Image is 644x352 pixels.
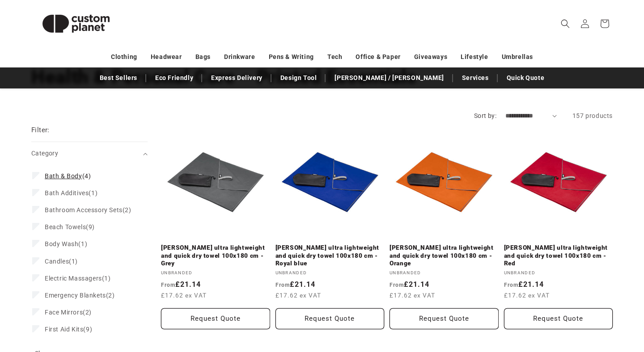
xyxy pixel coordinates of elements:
[269,49,314,65] a: Pens & Writing
[45,189,89,197] span: Bath Additives
[414,49,447,65] a: Giveaways
[45,325,92,333] span: (9)
[461,49,488,65] a: Lifestyle
[207,70,267,86] a: Express Delivery
[161,308,270,329] button: Request Quote
[45,223,86,230] span: Beach Towels
[491,256,644,352] iframe: Chat Widget
[275,244,385,268] a: [PERSON_NAME] ultra lightweight and quick dry towel 100x180 cm - Royal blue
[275,308,385,329] button: Request Quote
[31,150,58,157] span: Category
[151,49,182,65] a: Headwear
[45,240,78,247] span: Body Wash
[474,112,496,119] label: Sort by:
[45,206,131,214] span: (2)
[31,4,121,44] img: Custom Planet
[45,326,83,333] span: First Aid Kits
[45,258,69,265] span: Candles
[45,172,91,180] span: (4)
[45,172,82,180] span: Bath & Body
[195,49,211,65] a: Bags
[45,206,123,214] span: Bathroom Accessory Sets
[356,49,400,65] a: Office & Paper
[458,70,493,86] a: Services
[111,49,137,65] a: Clothing
[45,240,87,248] span: (1)
[224,49,255,65] a: Drinkware
[45,189,97,197] span: (1)
[504,244,613,268] a: [PERSON_NAME] ultra lightweight and quick dry towel 100x180 cm - Red
[327,49,342,65] a: Tech
[31,142,148,165] summary: Category (0 selected)
[390,308,499,329] button: Request Quote
[276,70,322,86] a: Design Tool
[45,309,83,316] span: Face Mirrors
[502,49,533,65] a: Umbrellas
[390,244,499,268] a: [PERSON_NAME] ultra lightweight and quick dry towel 100x180 cm - Orange
[330,70,448,86] a: [PERSON_NAME] / [PERSON_NAME]
[45,292,106,299] span: Emergency Blankets
[502,70,549,86] a: Quick Quote
[161,244,270,268] a: [PERSON_NAME] ultra lightweight and quick dry towel 100x180 cm - Grey
[45,275,102,282] span: Electric Massagers
[572,112,613,119] span: 157 products
[45,308,92,316] span: (2)
[45,291,115,299] span: (2)
[555,14,575,34] summary: Search
[45,274,111,282] span: (1)
[45,223,95,231] span: (9)
[95,70,142,86] a: Best Sellers
[45,257,78,265] span: (1)
[151,70,198,86] a: Eco Friendly
[31,125,50,135] h2: Filter:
